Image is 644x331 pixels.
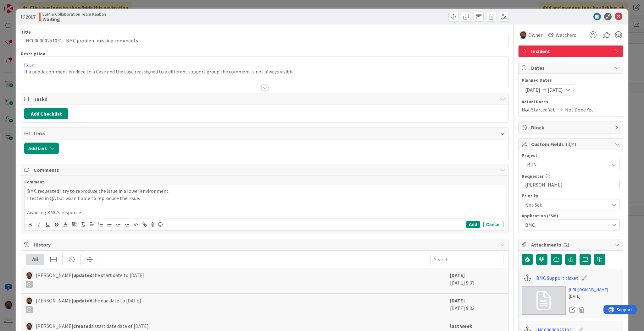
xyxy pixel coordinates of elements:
[42,12,106,17] span: ESM & Collaboration Team Kanban
[73,323,91,329] b: created
[21,13,36,20] span: ID
[34,241,497,248] span: History
[569,286,608,293] a: [URL][DOMAIN_NAME]
[525,200,606,209] span: Not Set
[556,31,576,39] span: Watchers
[34,95,497,103] span: Tasks
[27,209,502,216] p: Awaiting BMC's response
[528,31,542,39] span: Owner
[569,306,576,314] a: Open
[450,272,465,278] b: [DATE]
[450,297,503,316] div: [DATE] 9:33
[548,86,563,94] span: [DATE]
[27,195,502,202] p: I tested in QA but wasn't able to reproduce the issue.
[536,274,578,282] a: BMC Support ticket
[531,124,612,131] span: Block
[21,29,31,35] label: Title
[483,221,503,228] button: Cancel
[566,141,576,147] span: ( 3/4 )
[522,214,620,218] div: Application (ESM)
[531,64,612,72] span: Dates
[531,47,612,55] span: Incident
[519,31,527,39] img: AC
[24,143,59,154] button: Add Link
[531,140,612,148] span: Custom Fields
[36,271,145,288] span: [PERSON_NAME] the start date to [DATE]
[21,51,45,57] span: Description
[522,106,555,113] span: Not Started Yet
[450,297,465,304] b: [DATE]
[522,77,620,84] span: Planned Dates
[525,220,606,229] span: BMC
[569,293,608,300] div: [DATE]
[522,173,544,179] label: Requester
[26,254,44,265] div: All
[522,99,620,105] span: Actual Dates
[26,297,33,304] img: AC
[27,187,502,195] p: BMC requested I try to reproduce the issue in a lower environment.
[531,241,612,248] span: Attachments
[466,221,480,228] button: Add
[42,17,106,22] b: Waiting
[34,166,497,174] span: Comments
[24,61,34,68] a: Case
[24,179,44,185] span: Comment
[565,106,593,113] span: Not Done Yet
[73,272,92,278] b: updated
[34,130,497,137] span: Links
[430,254,503,265] input: Search...
[522,193,620,198] div: Priority
[25,14,36,20] b: 2017
[450,271,503,290] div: [DATE] 9:33
[26,272,33,279] img: AC
[24,108,68,119] button: Add Checklist
[24,68,505,75] p: If a public comment is added to a Case and the case reassigned to a different support group the c...
[36,297,141,313] span: [PERSON_NAME] the due date to [DATE]
[450,323,472,329] b: last week
[21,35,508,46] input: type card name here...
[525,86,540,94] span: [DATE]
[563,241,569,248] span: ( 2 )
[26,323,33,330] img: AC
[525,160,606,169] span: -RUN-
[73,297,92,304] b: updated
[13,1,29,8] span: Support
[522,153,620,158] div: Project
